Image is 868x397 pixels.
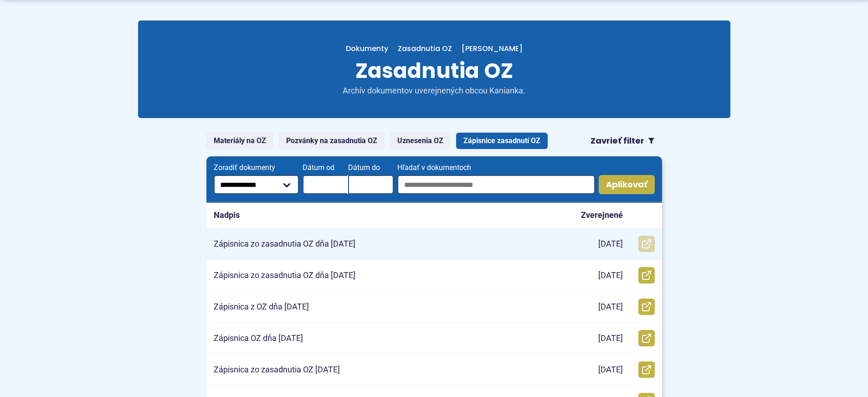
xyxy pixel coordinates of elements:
[214,210,240,221] p: Nadpis
[598,270,623,281] p: [DATE]
[348,164,394,172] span: Dátum do
[598,333,623,344] p: [DATE]
[303,175,348,194] input: Dátum od
[581,210,623,221] p: Zverejnené
[591,136,644,146] span: Zavrieť filter
[214,239,355,249] p: Zápisnica zo zasadnutia OZ dňa [DATE]
[348,175,394,194] input: Dátum do
[390,133,451,149] a: Uznesenia OZ
[598,302,623,312] p: [DATE]
[598,365,623,375] p: [DATE]
[206,133,273,149] a: Materiály na OZ
[583,133,662,149] button: Zavrieť filter
[397,175,595,194] input: Hľadať v dokumentoch
[279,133,385,149] a: Pozvánky na zasadnutia OZ
[325,86,544,96] p: Archív dokumentov uverejnených obcou Kanianka.
[303,164,348,172] span: Dátum od
[214,333,303,344] p: Zápisnica OZ dňa [DATE]
[214,270,355,281] p: Zápisnica zo zasadnutia OZ dňa [DATE]
[214,302,309,312] p: Zápisnica z OZ dňa [DATE]
[346,43,398,54] a: Dokumenty
[214,365,340,375] p: Zápisnica zo zasadnutia OZ [DATE]
[456,133,548,149] a: Zápisnice zasadnutí OZ
[599,175,655,194] button: Aplikovať
[598,239,623,249] p: [DATE]
[462,43,523,54] span: [PERSON_NAME]
[398,43,452,54] a: Zasadnutia OZ
[397,164,595,172] span: Hľadať v dokumentoch
[214,175,299,194] select: Zoradiť dokumenty
[346,43,388,54] span: Dokumenty
[355,56,513,85] span: Zasadnutia OZ
[452,43,523,54] a: [PERSON_NAME]
[214,164,299,172] span: Zoradiť dokumenty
